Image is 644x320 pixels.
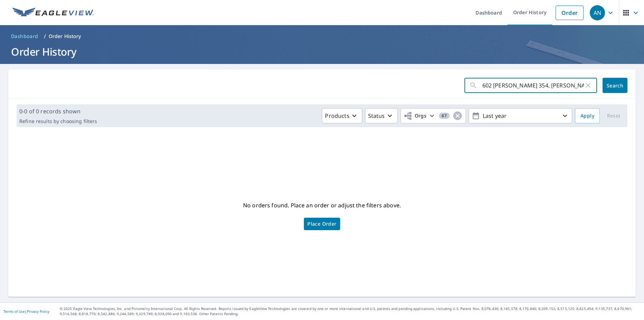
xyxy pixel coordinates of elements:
nav: breadcrumb [8,31,636,42]
p: 0-0 of 0 records shown [19,107,97,115]
button: Status [365,108,398,123]
button: Apply [575,108,600,123]
p: No orders found. Place an order or adjust the filters above. [243,200,401,211]
p: Order History [49,33,81,40]
p: Refine results by choosing filters [19,118,97,124]
a: Order [556,6,584,20]
input: Address, Report #, Claim ID, etc. [482,76,584,95]
a: Place Order [304,218,340,230]
a: Privacy Policy [27,309,49,314]
span: Dashboard [11,33,38,40]
img: EV Logo [12,8,94,18]
button: Last year [469,108,572,123]
span: Place Order [307,222,336,226]
button: Search [603,78,627,93]
p: Products [325,112,349,120]
a: Terms of Use [3,309,25,314]
span: Apply [580,112,594,120]
span: Search [608,82,622,89]
h1: Order History [8,45,636,59]
button: Orgs67 [401,108,466,123]
p: | [3,309,49,313]
li: / [44,32,46,40]
a: Dashboard [8,31,41,42]
p: Last year [480,110,561,122]
div: AN [590,5,605,20]
p: Status [368,112,385,120]
button: Products [322,108,362,123]
span: Orgs [404,112,427,120]
p: © 2025 Eagle View Technologies, Inc. and Pictometry International Corp. All Rights Reserved. Repo... [60,306,641,317]
span: 67 [439,113,450,118]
